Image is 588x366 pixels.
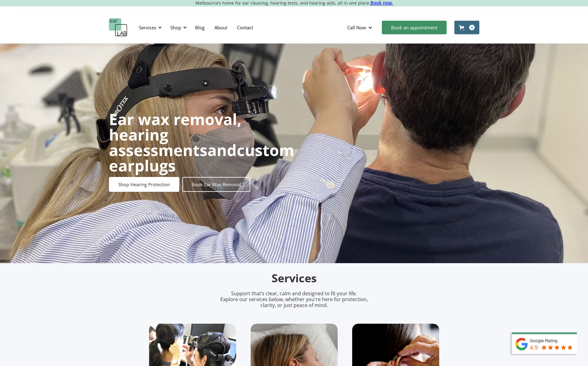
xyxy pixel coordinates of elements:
a: Shop Hearing Protection [109,177,179,192]
a: Book an appointment [382,21,447,34]
h1: and [109,111,294,173]
div: 0 [469,25,475,30]
a: Blog [190,19,210,36]
a: Contact [232,19,258,36]
a: Open cart [454,21,479,34]
strong: Ear wax removal, hearing assessments [109,109,241,161]
h2: Services [149,271,439,286]
a: About [210,19,232,36]
strong: custom earplugs [109,140,294,176]
p: Support that’s clear, calm and designed to fit your life. Explore our services below, whether you... [212,291,376,309]
a: Book Ear Wax Removal [182,177,250,192]
div: Call Now [347,24,366,31]
div: Shop [170,24,181,31]
div: Services [139,24,156,31]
